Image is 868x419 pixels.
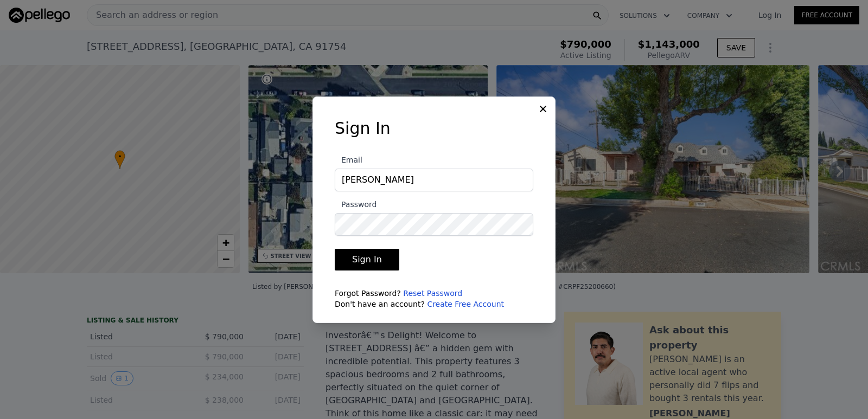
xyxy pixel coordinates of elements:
[335,119,533,138] h3: Sign In
[403,289,462,298] a: Reset Password
[335,288,533,310] div: Forgot Password? Don't have an account?
[335,249,399,270] button: Sign In
[427,300,504,308] a: Create Free Account
[335,169,533,191] input: Email
[335,156,362,164] span: Email
[335,200,376,209] span: Password
[335,213,533,236] input: Password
